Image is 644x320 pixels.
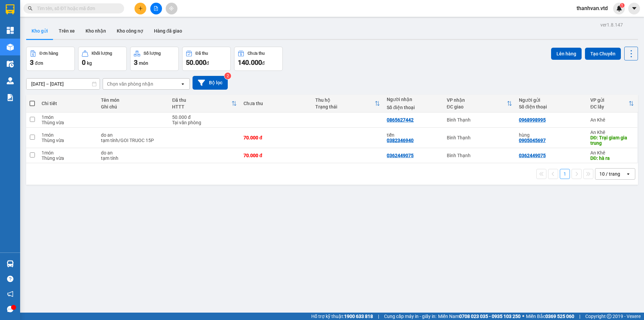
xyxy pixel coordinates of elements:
[631,5,637,11] span: caret-down
[26,23,53,39] button: Kho gửi
[519,104,584,109] div: Số điện thoại
[7,291,13,297] span: notification
[53,23,80,39] button: Trên xe
[101,138,165,143] div: tạm tính/GOI TRUOC 15P
[447,97,507,103] div: VP nhận
[590,155,634,161] div: DĐ: hà ra
[387,153,414,158] div: 0362449075
[28,6,33,11] span: search
[519,97,584,103] div: Người gửi
[7,94,14,101] img: solution-icon
[138,6,143,11] span: plus
[344,314,373,319] strong: 1900 633 818
[626,171,631,177] svg: open
[459,314,521,319] strong: 0708 023 035 - 0935 103 250
[26,47,75,71] button: Đơn hàng3đơn
[599,171,620,177] div: 10 / trang
[186,58,206,66] span: 50.000
[628,3,640,14] button: caret-down
[311,313,373,320] span: Hỗ trợ kỹ thuật:
[551,48,582,60] button: Lên hàng
[224,73,231,79] sup: 2
[447,135,512,140] div: Bình Thạnh
[7,27,14,34] img: dashboard-icon
[312,95,384,112] th: Toggle SortBy
[519,132,584,138] div: hùng
[30,58,34,66] span: 3
[134,58,138,66] span: 3
[590,104,629,109] div: ĐC lấy
[82,58,86,66] span: 0
[42,120,94,125] div: Thùng vừa
[526,313,574,320] span: Miền Bắc
[92,51,112,56] div: Khối lượng
[42,138,94,143] div: Thùng vừa
[101,97,165,103] div: Tên món
[107,81,153,87] div: Chọn văn phòng nhận
[154,6,158,11] span: file-add
[590,117,634,123] div: An Khê
[7,306,13,312] span: message
[387,117,414,123] div: 0865627442
[6,4,14,14] img: logo-vxr
[7,77,14,84] img: warehouse-icon
[447,153,512,158] div: Bình Thạnh
[101,132,165,138] div: do an
[40,51,58,56] div: Đơn hàng
[244,135,309,140] div: 70.000 đ
[206,60,209,66] span: đ
[315,97,375,103] div: Thu hộ
[42,101,94,106] div: Chi tiết
[234,47,283,71] button: Chưa thu140.000đ
[42,150,94,155] div: 1 món
[42,132,94,138] div: 1 món
[585,48,621,60] button: Tạo Chuyến
[387,138,414,143] div: 0382346940
[7,276,13,282] span: question-circle
[590,135,634,146] div: DĐ: Trại giam gia trung
[238,58,262,66] span: 140.000
[80,23,111,39] button: Kho nhận
[101,155,165,161] div: tạm tính
[35,60,43,66] span: đơn
[443,95,516,112] th: Toggle SortBy
[42,115,94,120] div: 1 món
[248,51,265,56] div: Chưa thu
[169,95,240,112] th: Toggle SortBy
[315,104,375,109] div: Trạng thái
[139,60,148,66] span: món
[172,104,231,109] div: HTTT
[135,3,146,14] button: plus
[180,81,185,87] svg: open
[42,155,94,161] div: Thùng vừa
[387,105,440,110] div: Số điện thoại
[101,104,165,109] div: Ghi chú
[87,60,92,66] span: kg
[607,314,611,319] span: copyright
[244,101,309,106] div: Chưa thu
[262,60,265,66] span: đ
[387,132,440,138] div: tiến
[519,117,546,123] div: 0968998995
[150,3,162,14] button: file-add
[149,23,187,39] button: Hàng đã giao
[244,153,309,158] div: 70.000 đ
[600,21,623,29] div: ver 1.8.147
[144,51,161,56] div: Số lượng
[590,130,634,135] div: An Khê
[193,76,228,90] button: Bộ lọc
[620,3,625,8] sup: 1
[172,120,237,125] div: Tại văn phòng
[196,51,208,56] div: Đã thu
[169,6,174,11] span: aim
[590,150,634,155] div: An Khê
[7,260,14,267] img: warehouse-icon
[560,169,570,179] button: 1
[7,44,14,51] img: warehouse-icon
[78,47,127,71] button: Khối lượng0kg
[438,313,521,320] span: Miền Nam
[621,3,623,8] span: 1
[519,153,546,158] div: 0362449075
[37,5,116,12] input: Tìm tên, số ĐT hoặc mã đơn
[130,47,179,71] button: Số lượng3món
